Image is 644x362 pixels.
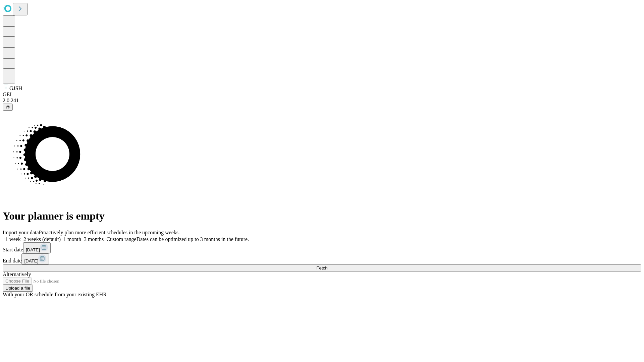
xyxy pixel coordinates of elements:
span: 2 weeks (default) [23,236,61,242]
div: GEI [3,92,641,98]
span: 1 month [63,236,81,242]
div: End date [3,253,641,264]
span: GJSH [9,85,22,91]
button: @ [3,104,13,111]
span: [DATE] [24,258,38,263]
h1: Your planner is empty [3,210,641,222]
span: 3 months [84,236,104,242]
span: Import your data [3,230,39,235]
span: With your OR schedule from your existing EHR [3,292,107,297]
span: @ [5,105,10,110]
span: Proactively plan more efficient schedules in the upcoming weeks. [39,230,180,235]
span: Alternatively [3,271,31,277]
span: Dates can be optimized up to 3 months in the future. [137,236,249,242]
button: Upload a file [3,285,33,292]
button: [DATE] [23,242,51,253]
span: 1 week [5,236,21,242]
span: Custom range [106,236,136,242]
button: [DATE] [21,253,49,264]
span: Fetch [316,265,327,270]
span: [DATE] [26,247,40,252]
div: Start date [3,242,641,253]
div: 2.0.241 [3,98,641,104]
button: Fetch [3,264,641,271]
